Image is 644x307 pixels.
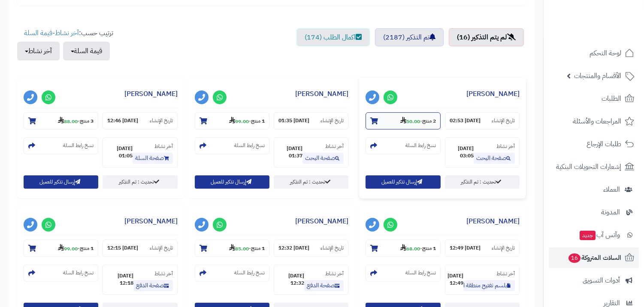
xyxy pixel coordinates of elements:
[586,24,636,42] img: logo-2.png
[150,244,173,252] small: تاريخ الإنشاء
[366,240,440,257] section: 1 منتج-68.00
[58,245,78,253] strong: 99.00
[463,280,515,291] a: بلسم تفتيح منطقة البكيني من سارة بيوتي 40 جم
[133,280,173,291] a: صفحة الدفع
[474,153,515,164] a: صفحة البحث
[251,117,265,125] strong: 1 منتج
[603,184,620,196] span: العملاء
[466,89,520,99] a: [PERSON_NAME]
[549,43,639,63] a: لوحة التحكم
[445,175,520,189] a: تحديث : تم التذكير
[58,117,94,125] small: -
[24,175,98,189] button: إرسال تذكير للعميل
[450,117,481,124] strong: [DATE] 02:53
[229,117,249,125] strong: 99.00
[405,269,436,277] small: نسخ رابط السلة
[63,142,94,149] small: نسخ رابط السلة
[549,247,639,268] a: السلات المتروكة16
[195,112,269,129] section: 1 منتج-99.00
[583,274,620,286] span: أدوات التسويق
[422,245,436,253] strong: 1 منتج
[58,244,94,253] small: -
[24,265,98,282] section: نسخ رابط السلة
[251,245,265,253] strong: 1 منتج
[296,28,370,46] a: اكمال الطلب (174)
[234,142,265,149] small: نسخ رابط السلة
[302,153,344,164] a: صفحة البحث
[492,117,515,124] small: تاريخ الإنشاء
[579,229,620,241] span: وآتس آب
[17,42,60,60] button: آخر نشاط
[574,70,621,82] span: الأقسام والمنتجات
[150,117,173,124] small: تاريخ الإنشاء
[229,244,265,253] small: -
[601,206,620,218] span: المدونة
[375,28,444,46] a: تم التذكير (2187)
[449,28,524,46] a: لم يتم التذكير (16)
[80,117,94,125] strong: 3 منتج
[549,202,639,223] a: المدونة
[400,117,436,125] small: -
[580,231,596,240] span: جديد
[124,89,178,99] a: [PERSON_NAME]
[320,117,344,124] small: تاريخ الإنشاء
[107,272,133,287] strong: [DATE] 12:18
[103,175,177,189] a: تحديث : تم التذكير
[124,216,178,226] a: [PERSON_NAME]
[195,137,269,154] section: نسخ رابط السلة
[366,137,440,154] section: نسخ رابط السلة
[320,244,344,252] small: تاريخ الإنشاء
[55,28,79,38] a: آخر نشاط
[195,240,269,257] section: 1 منتج-85.00
[24,137,98,154] section: نسخ رابط السلة
[496,270,515,277] small: آخر نشاط
[63,42,110,60] button: قيمة السلة
[568,252,621,264] span: السلات المتروكة
[325,142,344,150] small: آخر نشاط
[24,240,98,257] section: 1 منتج-99.00
[422,117,436,125] strong: 2 منتج
[450,145,474,160] strong: [DATE] 03:05
[278,244,309,252] strong: [DATE] 12:32
[154,142,173,150] small: آخر نشاط
[400,117,420,125] strong: 50.00
[549,88,639,109] a: الطلبات
[304,280,344,291] a: صفحة الدفع
[107,244,138,252] strong: [DATE] 12:15
[450,244,481,252] strong: [DATE] 12:49
[400,245,420,253] strong: 68.00
[133,153,173,164] a: صفحة السلة
[366,112,440,129] section: 2 منتج-50.00
[447,272,463,287] strong: [DATE] 12:49
[234,269,265,277] small: نسخ رابط السلة
[80,245,94,253] strong: 1 منتج
[366,175,440,189] button: إرسال تذكير للعميل
[24,28,52,38] a: قيمة السلة
[587,138,621,150] span: طلبات الإرجاع
[590,47,621,59] span: لوحة التحكم
[295,216,348,226] a: [PERSON_NAME]
[278,145,302,160] strong: [DATE] 01:37
[229,117,265,125] small: -
[549,270,639,291] a: أدوات التسويق
[405,142,436,149] small: نسخ رابط السلة
[278,272,304,287] strong: [DATE] 12:32
[195,175,269,189] button: إرسال تذكير للعميل
[573,115,621,127] span: المراجعات والأسئلة
[278,117,309,124] strong: [DATE] 01:35
[549,179,639,200] a: العملاء
[195,265,269,282] section: نسخ رابط السلة
[63,269,94,277] small: نسخ رابط السلة
[492,244,515,252] small: تاريخ الإنشاء
[229,245,249,253] strong: 85.00
[295,89,348,99] a: [PERSON_NAME]
[107,117,138,124] strong: [DATE] 12:46
[556,161,621,173] span: إشعارات التحويلات البنكية
[496,142,515,150] small: آخر نشاط
[24,112,98,129] section: 3 منتج-88.00
[17,28,113,60] ul: ترتيب حسب: -
[274,175,348,189] a: تحديث : تم التذكير
[549,157,639,177] a: إشعارات التحويلات البنكية
[154,270,173,277] small: آخر نشاط
[58,117,78,125] strong: 88.00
